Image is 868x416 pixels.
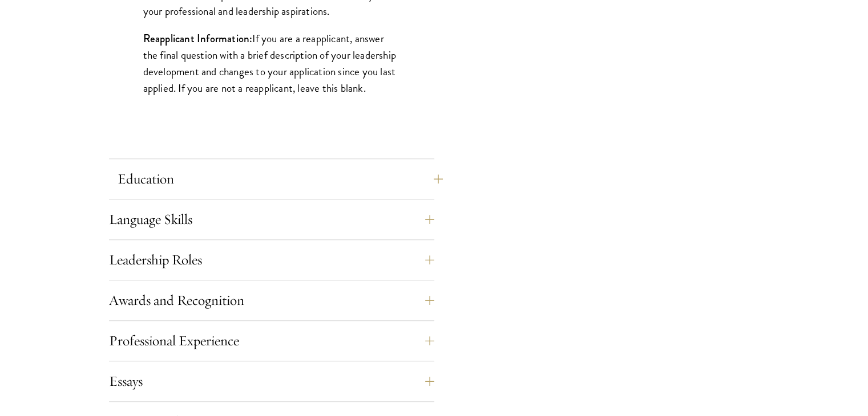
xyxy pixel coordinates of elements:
[109,246,434,274] button: Leadership Roles
[118,165,443,193] button: Education
[109,368,434,395] button: Essays
[143,31,253,46] strong: Reapplicant Information:
[143,30,400,96] p: If you are a reapplicant, answer the final question with a brief description of your leadership d...
[109,287,434,314] button: Awards and Recognition
[109,327,434,354] button: Professional Experience
[109,206,434,233] button: Language Skills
